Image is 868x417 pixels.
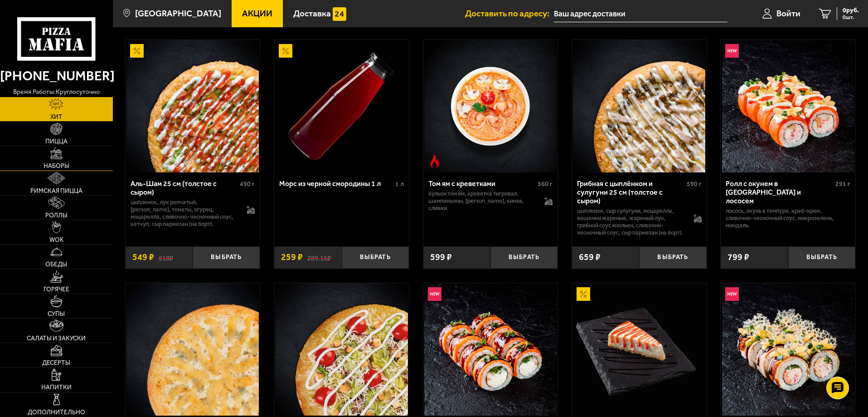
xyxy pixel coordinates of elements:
[423,40,558,172] a: Острое блюдоТом ям с креветками
[45,138,68,145] span: Пицца
[49,237,63,243] span: WOK
[42,360,70,366] span: Десерты
[687,180,702,188] span: 590 г
[41,384,72,391] span: Напитки
[428,287,441,301] img: Новинка
[843,15,859,20] span: 0 шт.
[279,179,393,188] div: Морс из черной смородины 1 л
[490,246,558,269] button: Выбрать
[135,9,221,18] span: [GEOGRAPHIC_DATA]
[776,9,800,18] span: Войти
[193,246,260,269] button: Выбрать
[342,246,409,269] button: Выбрать
[130,44,144,58] img: Акционный
[835,180,850,188] span: 291 г
[44,163,69,169] span: Наборы
[28,409,85,416] span: Дополнительно
[424,283,557,416] img: Запеченный ролл Гурмэ с лососем и угрём
[788,246,855,269] button: Выбрать
[722,283,854,416] img: Ролл Калипсо с угрём и креветкой
[424,40,557,172] img: Том ям с креветками
[275,283,407,416] img: Цезарь 25 см (толстое с сыром)
[579,253,601,262] span: 659 ₽
[721,40,855,172] a: НовинкаРолл с окунем в темпуре и лососем
[27,335,86,342] span: Салаты и закуски
[573,40,705,172] img: Грибная с цыплёнком и сулугуни 25 см (толстое с сыром)
[573,283,705,416] img: Чизкейк классический
[131,199,238,228] p: цыпленок, лук репчатый, [PERSON_NAME], томаты, огурец, моцарелла, сливочно-чесночный соус, кетчуп...
[274,40,409,172] a: АкционныйМорс из черной смородины 1 л
[45,212,68,219] span: Роллы
[721,283,855,416] a: НовинкаРолл Калипсо с угрём и креветкой
[50,114,63,120] span: Хит
[727,253,749,262] span: 799 ₽
[126,283,259,416] img: Груша горгондзола 25 см (толстое с сыром)
[281,253,303,262] span: 259 ₽
[428,154,441,168] img: Острое блюдо
[722,40,854,172] img: Ролл с окунем в темпуре и лососем
[275,40,407,172] img: Морс из черной смородины 1 л
[126,283,260,416] a: Груша горгондзола 25 см (толстое с сыром)
[577,207,684,236] p: цыпленок, сыр сулугуни, моцарелла, вешенки жареные, жареный лук, грибной соус Жюльен, сливочно-че...
[307,253,331,262] s: 289.15 ₽
[639,246,706,269] button: Выбрать
[577,179,684,205] div: Грибная с цыплёнком и сулугуни 25 см (толстое с сыром)
[159,253,173,262] s: 618 ₽
[572,283,707,416] a: АкционныйЧизкейк классический
[126,40,259,172] img: Аль-Шам 25 см (толстое с сыром)
[242,9,272,18] span: Акции
[126,40,260,172] a: АкционныйАль-Шам 25 см (толстое с сыром)
[44,286,69,293] span: Горячее
[572,40,707,172] a: Грибная с цыплёнком и сулугуни 25 см (толстое с сыром)
[554,5,727,22] input: Ваш адрес доставки
[423,283,558,416] a: НовинкаЗапеченный ролл Гурмэ с лососем и угрём
[538,180,553,188] span: 360 г
[240,180,255,188] span: 490 г
[726,179,833,205] div: Ролл с окунем в [GEOGRAPHIC_DATA] и лососем
[430,253,452,262] span: 599 ₽
[428,179,536,188] div: Том ям с креветками
[725,44,739,58] img: Новинка
[395,180,404,188] span: 1 л
[48,311,65,317] span: Супы
[274,283,409,416] a: Цезарь 25 см (толстое с сыром)
[131,179,238,196] div: Аль-Шам 25 см (толстое с сыром)
[843,7,859,14] span: 0 руб.
[30,188,82,194] span: Римская пицца
[577,287,590,301] img: Акционный
[726,207,850,229] p: лосось, окунь в темпуре, краб-крем, сливочно-чесночный соус, микрозелень, миндаль.
[465,9,554,18] span: Доставить по адресу:
[132,253,154,262] span: 549 ₽
[45,261,67,268] span: Обеды
[293,9,331,18] span: Доставка
[428,190,536,212] p: бульон том ям, креветка тигровая, шампиньоны, [PERSON_NAME], кинза, сливки.
[333,7,346,21] img: 15daf4d41897b9f0e9f617042186c801.svg
[279,44,292,58] img: Акционный
[725,287,739,301] img: Новинка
